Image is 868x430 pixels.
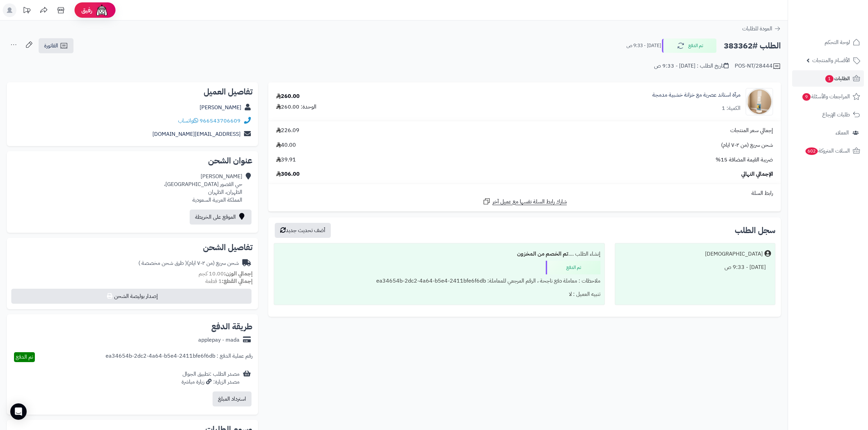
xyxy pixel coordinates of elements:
span: 226.09 [276,127,299,134]
div: ملاحظات : معاملة دفع ناجحة ، الرقم المرجعي للمعاملة: ea34654b-2dc2-4a64-b5e4-2411bfe6f6db [278,274,600,288]
a: الطلبات1 [792,70,864,87]
div: [DEMOGRAPHIC_DATA] [705,250,763,258]
button: تم الدفع [662,39,717,53]
small: 10.00 كجم [199,270,253,278]
a: الفاتورة [39,38,73,53]
div: مصدر الزيارة: زيارة مباشرة [181,378,240,386]
div: applepay - mada [198,336,240,344]
span: الأقسام والمنتجات [812,56,850,65]
img: logo-2.png [822,5,862,19]
small: [DATE] - 9:33 ص [626,42,661,49]
div: [DATE] - 9:33 ص [619,261,771,274]
a: العودة للطلبات [742,25,781,33]
span: الفاتورة [44,42,58,50]
button: استرداد المبلغ [213,391,252,406]
span: 306.00 [276,170,300,178]
a: تحديثات المنصة [18,3,35,19]
h2: عنوان الشحن [12,157,253,165]
div: [PERSON_NAME] حي القصور [GEOGRAPHIC_DATA]، الظهران، الظهران المملكة العربية السعودية [164,173,242,204]
h2: تفاصيل الشحن [12,243,253,252]
div: رابط السلة [271,189,778,197]
span: 602 [805,147,818,155]
div: الوحدة: 260.00 [276,103,316,111]
span: 1 [825,75,833,83]
img: ai-face.png [95,3,109,17]
a: المراجعات والأسئلة9 [792,88,864,105]
img: 1753255873-1-90x90.jpg [746,88,773,115]
b: تم الخصم من المخزون [517,250,568,258]
h2: تفاصيل العميل [12,88,253,96]
span: ( طرق شحن مخصصة ) [138,259,187,267]
span: تم الدفع [16,353,33,361]
div: إنشاء الطلب .... [278,247,600,261]
a: واتساب [178,117,198,125]
a: [EMAIL_ADDRESS][DOMAIN_NAME] [152,130,241,138]
span: طلبات الإرجاع [822,110,850,119]
div: POS-NT/28444 [735,62,781,70]
span: شارك رابط السلة نفسها مع عميل آخر [492,198,567,206]
div: رقم عملية الدفع : ea34654b-2dc2-4a64-b5e4-2411bfe6f6db [106,352,253,362]
span: المراجعات والأسئلة [802,92,850,101]
div: تم الدفع [546,261,600,274]
span: الإجمالي النهائي [741,170,773,178]
span: العملاء [836,128,849,138]
div: مصدر الطلب :تطبيق الجوال [181,370,240,386]
span: 40.00 [276,141,296,149]
div: تاريخ الطلب : [DATE] - 9:33 ص [654,62,729,70]
span: رفيق [81,6,92,14]
div: تنبيه العميل : لا [278,288,600,301]
a: الموقع على الخريطة [190,210,252,225]
div: Open Intercom Messenger [10,403,27,420]
div: 260.00 [276,92,300,100]
h3: سجل الطلب [735,226,775,234]
span: شحن سريع (من ٢-٧ ايام) [721,141,773,149]
a: [PERSON_NAME] [200,103,241,112]
span: لوحة التحكم [825,38,850,47]
span: ضريبة القيمة المضافة 15% [716,156,773,164]
h2: طريقة الدفع [211,322,253,331]
strong: إجمالي القطع: [222,277,253,285]
span: الطلبات [825,74,850,83]
small: 1 قطعة [205,277,253,285]
span: العودة للطلبات [742,25,772,33]
div: الكمية: 1 [722,104,741,112]
a: مرآة استاند عصرية مع خزانة خشبية مدمجة [652,91,741,99]
span: السلات المتروكة [805,146,850,156]
a: لوحة التحكم [792,34,864,51]
button: إصدار بوليصة الشحن [11,289,252,304]
strong: إجمالي الوزن: [224,270,253,278]
span: إجمالي سعر المنتجات [730,127,773,134]
a: السلات المتروكة602 [792,143,864,159]
h2: الطلب #383362 [724,39,781,53]
button: أضف تحديث جديد [275,223,331,238]
a: العملاء [792,125,864,141]
span: 39.91 [276,156,296,164]
span: 9 [802,93,811,101]
a: شارك رابط السلة نفسها مع عميل آخر [483,197,567,206]
a: 966543706609 [200,117,241,125]
div: شحن سريع (من ٢-٧ ايام) [138,259,239,267]
a: طلبات الإرجاع [792,106,864,123]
